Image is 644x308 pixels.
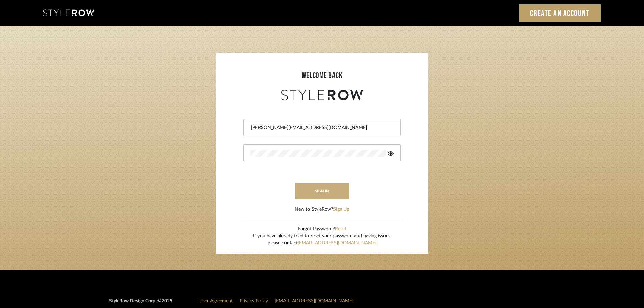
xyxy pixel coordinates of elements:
[295,183,349,199] button: sign in
[519,4,601,22] a: Create an Account
[222,70,422,82] div: welcome back
[253,233,391,247] div: If you have already tried to reset your password and having issues, please contact
[275,299,353,303] a: [EMAIL_ADDRESS][DOMAIN_NAME]
[240,299,268,303] a: Privacy Policy
[298,241,376,245] a: [EMAIL_ADDRESS][DOMAIN_NAME]
[199,299,233,303] a: User Agreement
[333,206,349,213] button: Sign Up
[335,226,346,233] button: Reset
[253,226,391,233] div: Forgot Password?
[250,124,392,131] input: Email Address
[295,206,349,213] div: New to StyleRow?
